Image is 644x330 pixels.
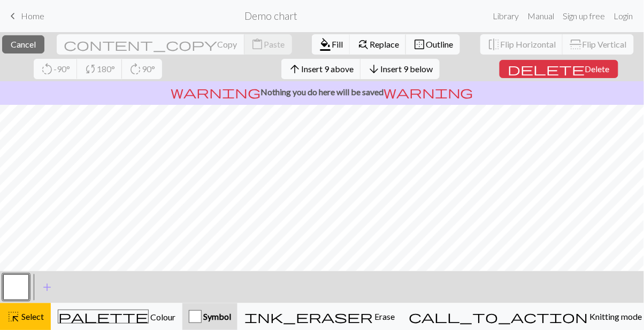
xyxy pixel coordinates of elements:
button: Delete [500,60,618,78]
span: highlight_alt [7,309,20,324]
button: -90° [34,59,78,79]
span: Colour [149,312,175,322]
a: Manual [524,5,559,27]
span: arrow_upward [288,62,301,76]
span: sync [84,62,97,76]
span: warning [384,85,473,99]
button: Fill [312,34,350,55]
button: 180° [77,59,122,79]
button: 90° [122,59,162,79]
span: Delete [585,64,610,74]
a: Login [610,5,638,27]
span: call_to_action [409,309,588,324]
button: Outline [406,34,460,55]
span: Erase [373,311,395,321]
span: Copy [218,39,237,49]
button: Copy [57,34,245,55]
span: flip [569,38,584,51]
a: Sign up free [559,5,610,27]
button: Flip Horizontal [480,34,563,55]
span: keyboard_arrow_left [6,9,19,24]
span: content_copy [64,37,218,52]
span: delete [508,62,585,76]
button: Replace [350,34,407,55]
span: Flip Vertical [582,39,627,49]
span: ink_eraser [244,309,373,324]
span: rotate_left [41,62,53,76]
span: Knitting mode [588,311,642,321]
span: Fill [332,39,343,49]
span: Insert 9 below [380,64,433,74]
p: Nothing you do here will be saved [4,86,640,98]
span: format_color_fill [319,37,332,52]
span: Home [21,11,44,21]
span: Replace [370,39,399,49]
span: flip [487,37,500,52]
span: arrow_downward [367,62,380,76]
a: Library [489,5,524,27]
span: warning [171,85,260,99]
span: Cancel [11,39,36,49]
a: Home [6,7,44,25]
span: 90° [142,64,155,74]
button: Cancel [2,35,44,53]
span: 180° [97,64,115,74]
span: -90° [53,64,70,74]
h2: Demo chart [244,10,297,22]
span: palette [58,309,148,324]
button: Insert 9 above [281,59,361,79]
span: rotate_right [129,62,142,76]
button: Insert 9 below [361,59,440,79]
span: Flip Horizontal [500,39,556,49]
span: Outline [426,39,453,49]
span: add [41,280,53,295]
button: Flip Vertical [563,34,634,55]
span: find_replace [357,37,370,52]
span: border_outer [413,37,426,52]
span: Symbol [202,311,231,321]
span: Insert 9 above [301,64,354,74]
button: Erase [237,303,402,330]
button: Colour [51,303,182,330]
button: Symbol [182,303,237,330]
span: Select [20,311,44,321]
